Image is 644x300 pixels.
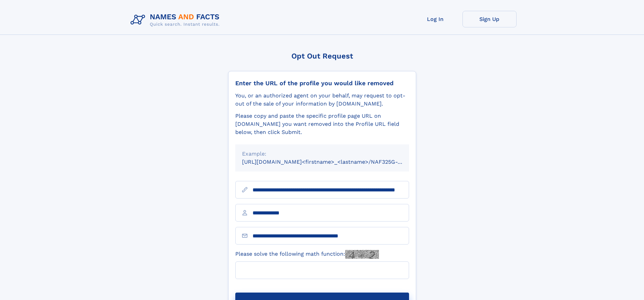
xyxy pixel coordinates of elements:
a: Log In [408,11,462,27]
label: Please solve the following math function: [235,250,379,259]
div: Example: [242,150,402,158]
a: Sign Up [462,11,517,27]
small: [URL][DOMAIN_NAME]<firstname>_<lastname>/NAF325G-xxxxxxxx [242,159,422,165]
div: Enter the URL of the profile you would like removed [235,79,409,87]
img: Logo Names and Facts [128,11,225,29]
div: Opt Out Request [228,52,416,60]
div: You, or an authorized agent on your behalf, may request to opt-out of the sale of your informatio... [235,92,409,108]
div: Please copy and paste the specific profile page URL on [DOMAIN_NAME] you want removed into the Pr... [235,112,409,136]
